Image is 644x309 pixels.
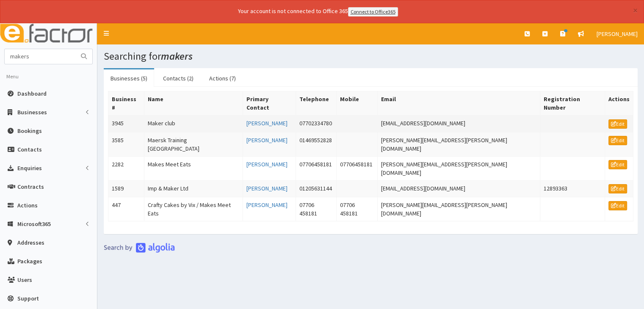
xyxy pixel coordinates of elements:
[243,91,296,115] th: Primary Contact
[246,160,287,168] a: [PERSON_NAME]
[597,30,638,38] span: [PERSON_NAME]
[540,180,605,197] td: 12893363
[608,160,627,169] a: Edit
[296,132,337,156] td: 01469552828
[17,239,44,246] span: Addresses
[108,115,144,132] td: 3945
[17,108,47,116] span: Businesses
[246,136,287,144] a: [PERSON_NAME]
[608,201,627,210] a: Edit
[378,132,540,156] td: [PERSON_NAME][EMAIL_ADDRESS][PERSON_NAME][DOMAIN_NAME]
[296,197,337,221] td: 07706 458181
[17,276,32,284] span: Users
[608,136,627,145] a: Edit
[17,127,42,135] span: Bookings
[378,180,540,197] td: [EMAIL_ADDRESS][DOMAIN_NAME]
[378,197,540,221] td: [PERSON_NAME][EMAIL_ADDRESS][PERSON_NAME][DOMAIN_NAME]
[17,183,44,190] span: Contracts
[108,156,144,180] td: 2282
[17,164,42,172] span: Enquiries
[17,295,39,302] span: Support
[144,156,243,180] td: Makes Meet Eats
[246,119,287,127] a: [PERSON_NAME]
[17,201,38,209] span: Actions
[17,257,42,265] span: Packages
[108,197,144,221] td: 447
[337,156,378,180] td: 07706458181
[108,91,144,115] th: Business #
[144,115,243,132] td: Maker club
[144,197,243,221] td: Crafty Cakes by Vix / Makes Meet Eats
[246,185,287,192] a: [PERSON_NAME]
[540,91,605,115] th: Registration Number
[17,220,51,228] span: Microsoft365
[156,69,200,87] a: Contacts (2)
[144,180,243,197] td: Imp & Maker Ltd
[633,6,638,15] button: ×
[348,7,398,17] a: Connect to Office365
[202,69,243,87] a: Actions (7)
[104,243,175,253] img: search-by-algolia-light-background.png
[378,156,540,180] td: [PERSON_NAME][EMAIL_ADDRESS][PERSON_NAME][DOMAIN_NAME]
[161,50,193,63] i: makers
[378,115,540,132] td: [EMAIL_ADDRESS][DOMAIN_NAME]
[337,197,378,221] td: 07706 458181
[296,115,337,132] td: 07702334780
[108,132,144,156] td: 3585
[246,201,287,209] a: [PERSON_NAME]
[296,180,337,197] td: 01205631144
[296,91,337,115] th: Telephone
[608,119,627,129] a: Edit
[5,49,76,64] input: Search...
[378,91,540,115] th: Email
[144,91,243,115] th: Name
[17,146,42,153] span: Contacts
[108,180,144,197] td: 1589
[590,23,644,44] a: [PERSON_NAME]
[104,69,154,87] a: Businesses (5)
[608,184,627,193] a: Edit
[605,91,633,115] th: Actions
[70,7,566,17] div: Your account is not connected to Office 365
[296,156,337,180] td: 07706458181
[104,51,638,62] h1: Searching for
[17,90,47,97] span: Dashboard
[337,91,378,115] th: Mobile
[144,132,243,156] td: Maersk Training [GEOGRAPHIC_DATA]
